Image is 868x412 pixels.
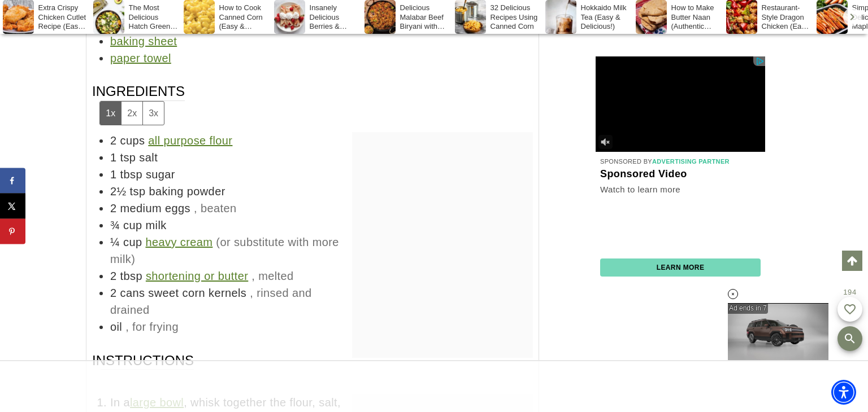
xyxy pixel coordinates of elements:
[92,352,194,387] span: Instructions
[165,202,190,214] span: eggs
[125,321,179,333] span: , for frying
[110,134,117,147] span: 2
[110,236,120,248] span: ¼
[194,202,237,214] span: , beaten
[120,134,145,147] span: cups
[110,236,339,265] span: (or substitute with more milk)
[754,57,765,65] img: OBA_TRANS.png
[123,219,142,231] span: cup
[120,168,142,181] span: tbsp
[148,287,246,299] span: sweet corn kernels
[139,151,158,164] span: salt
[149,185,225,198] span: baking powder
[110,287,312,316] span: , rinsed and drained
[251,270,293,282] span: , melted
[600,158,730,165] a: Sponsored By
[130,185,146,198] span: tsp
[831,380,856,405] div: Accessibility Menu
[110,168,117,181] span: 1
[110,321,122,333] span: oil
[120,151,136,164] span: tsp
[146,270,248,282] a: shortening or butter
[598,135,613,149] img: svg+xml;base64,PHN2ZyB3aWR0aD0iMzIiIGhlaWdodD0iMzIiIHhtbG5zPSJodHRwOi8vd3d3LnczLm9yZy8yMDAwL3N2Zy...
[121,102,142,125] button: Adjust servings by 2x
[110,202,117,214] span: 2
[652,158,730,165] span: Advertising Partner
[110,270,117,282] span: 2
[110,185,127,198] span: 2½
[600,168,761,181] a: Sponsored Video
[146,168,175,181] span: sugar
[228,361,640,412] iframe: Advertisement
[110,35,177,47] a: baking sheet
[92,82,185,125] span: Ingredients
[100,102,121,125] button: Adjust servings by 1x
[352,132,533,160] iframe: Advertisement
[842,251,862,271] a: Scroll to top
[120,270,142,282] span: tbsp
[123,236,142,248] span: cup
[110,287,117,299] span: 2
[142,102,164,125] button: Adjust servings by 3x
[120,202,162,214] span: medium
[657,264,705,271] a: Learn more
[110,151,117,164] span: 1
[120,287,145,299] span: cans
[110,52,171,64] a: paper towel
[600,183,761,195] a: Watch to learn more
[145,236,212,248] a: heavy cream
[148,134,232,147] a: all purpose flour
[110,219,120,231] span: ¾
[145,219,166,231] span: milk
